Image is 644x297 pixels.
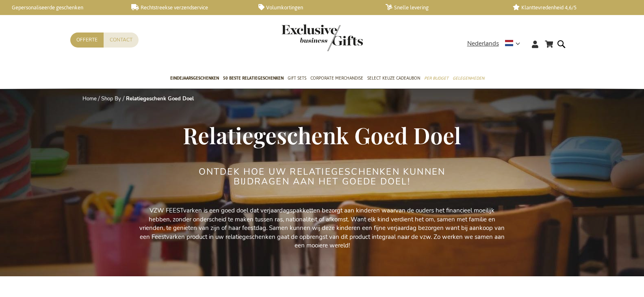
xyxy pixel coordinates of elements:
a: Per Budget [424,69,449,89]
a: Home [82,95,97,102]
span: Relatiegeschenk Goed Doel [183,120,461,150]
a: Gelegenheden [453,69,484,89]
span: Select Keuze Cadeaubon [367,74,420,82]
p: VZW FEESTvarken is een goed doel dat verjaardagspakketten bezorgt aan kinderen waarvan de ouders ... [139,206,505,250]
a: store logo [282,24,322,51]
span: Corporate Merchandise [310,74,363,82]
a: Snelle levering [386,4,500,11]
a: Select Keuze Cadeaubon [367,69,420,89]
a: Corporate Merchandise [310,69,363,89]
span: 50 beste relatiegeschenken [223,74,284,82]
a: Rechtstreekse verzendservice [131,4,245,11]
strong: Relatiegeschenk Goed Doel [126,95,194,102]
a: Gepersonaliseerde geschenken [4,4,118,11]
a: Contact [104,33,139,48]
a: Offerte [70,33,104,48]
a: 50 beste relatiegeschenken [223,69,284,89]
span: Nederlands [467,39,499,48]
a: Shop By [101,95,121,102]
span: Per Budget [424,74,449,82]
h2: Ontdek hoe uw relatiegeschenken kunnen bijdragen aan het goede doel! [170,167,475,186]
a: Volumkortingen [258,4,373,11]
span: Gelegenheden [453,74,484,82]
span: Gift Sets [288,74,306,82]
a: Eindejaarsgeschenken [170,69,219,89]
img: Exclusive Business gifts logo [282,24,363,51]
span: Eindejaarsgeschenken [170,74,219,82]
a: Klanttevredenheid 4,6/5 [513,4,627,11]
a: Gift Sets [288,69,306,89]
